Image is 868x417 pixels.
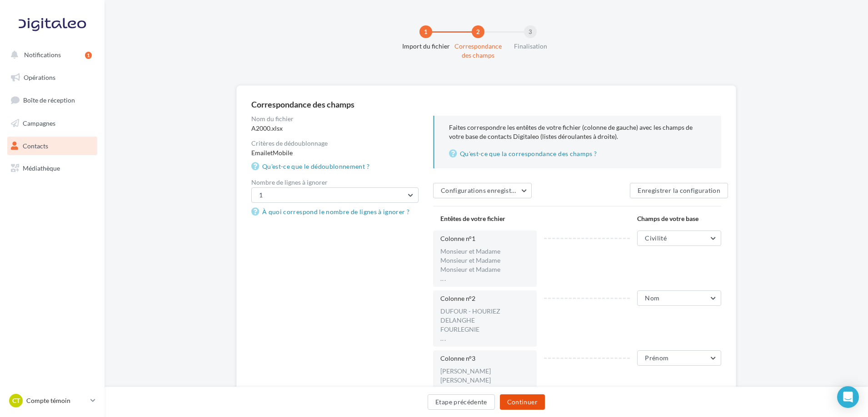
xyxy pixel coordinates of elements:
[645,234,667,242] span: Civilité
[440,316,529,325] li: DELANGHE
[524,25,537,38] div: 3
[251,179,419,186] div: Nombre de lignes à ignorer
[441,186,524,194] span: Configurations enregistrées
[440,234,529,243] div: Colonne n°1
[267,149,273,157] span: et
[472,25,484,38] div: 2
[645,354,668,362] span: Prénom
[440,247,529,283] div: Extrait de la colonne
[637,290,721,306] button: Nom
[23,119,55,127] span: Campagnes
[251,206,413,217] a: À quoi correspond le nombre de lignes à ignorer ?
[251,116,419,122] div: Nom du fichier
[440,274,529,283] li: ...
[428,394,495,410] button: Etape précédente
[251,124,419,133] div: A2000.xlsx
[251,100,721,108] div: Correspondance des champs
[5,137,99,156] a: Contacts
[23,142,48,149] span: Contacts
[259,191,263,199] span: 1
[7,392,97,409] a: Ct Compte témoin
[440,265,529,274] li: Monsieur et Madame
[440,367,529,403] div: Extrait de la colonne
[449,123,707,141] p: Faites correspondre les entêtes de votre fichier (colonne de gauche) avec les champs de votre bas...
[251,187,419,203] button: 1
[5,159,99,178] a: Médiathèque
[23,96,75,104] span: Boîte de réception
[5,114,99,133] a: Campagnes
[440,367,529,376] li: [PERSON_NAME]
[433,183,532,198] button: Configurations enregistrées
[630,183,728,198] button: Enregistrer la configuration
[440,307,529,343] div: Extrait de la colonne
[5,45,95,64] button: Notifications 1
[501,42,559,51] div: Finalisation
[251,161,373,172] a: Qu'est-ce que le dédoublonnement ?
[500,394,545,410] button: Continuer
[273,149,293,157] span: Mobile
[449,148,707,159] a: Qu'est-ce que la correspondance des champs ?
[440,334,529,343] li: ...
[440,307,529,316] li: DUFOUR - HOURIEZ
[251,140,419,147] div: Critères de dédoublonnage
[449,42,507,60] div: Correspondance des champs
[24,51,61,59] span: Notifications
[837,386,859,408] div: Open Intercom Messenger
[440,294,529,303] div: Colonne n°2
[419,25,432,38] div: 1
[637,350,721,366] button: Prénom
[433,207,537,231] div: Entêtes de votre fichier
[440,354,529,363] div: Colonne n°3
[24,74,55,81] span: Opérations
[440,247,529,256] li: Monsieur et Madame
[440,385,529,394] li: [PERSON_NAME]
[5,68,99,87] a: Opérations
[440,256,529,265] li: Monsieur et Madame
[440,376,529,385] li: [PERSON_NAME]
[23,164,60,172] span: Médiathèque
[85,52,92,59] div: 1
[5,90,99,110] a: Boîte de réception
[645,294,659,302] span: Nom
[12,396,20,405] span: Ct
[637,231,721,246] button: Civilité
[397,42,455,51] div: Import du fichier
[440,325,529,334] li: FOURLEGNIE
[26,396,87,405] p: Compte témoin
[251,149,267,157] span: Email
[630,207,721,231] div: Champs de votre base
